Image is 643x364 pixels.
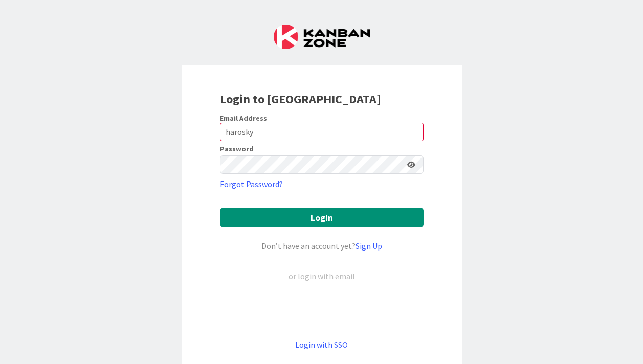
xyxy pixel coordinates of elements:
div: or login with email [286,270,358,282]
a: Login with SSO [295,339,348,350]
div: Sign in with Google. Opens in new tab [220,299,424,322]
img: Kanban Zone [274,25,370,49]
a: Forgot Password? [220,178,283,190]
b: Login to [GEOGRAPHIC_DATA] [220,91,381,107]
label: Password [220,145,254,152]
iframe: Sign in with Google Button [215,299,429,322]
a: Sign Up [356,241,382,251]
button: Login [220,208,424,227]
label: Email Address [220,113,267,123]
div: Don’t have an account yet? [220,240,424,252]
